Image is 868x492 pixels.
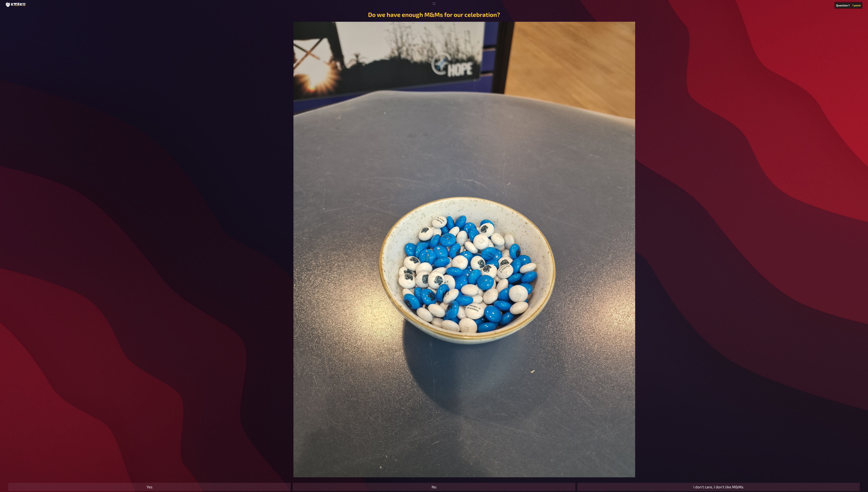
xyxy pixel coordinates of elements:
[8,483,291,491] div: Yes
[7,11,861,18] h1: Do we have enough M&Ms for our celebration?
[432,2,436,5] button: Enter Fullscreen
[835,3,850,8] div: Question 1
[577,483,860,491] div: I don't care, I don't like M&Ms
[293,22,635,477] img: 20250701_112241
[851,3,862,8] div: 1 point
[293,483,575,491] div: No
